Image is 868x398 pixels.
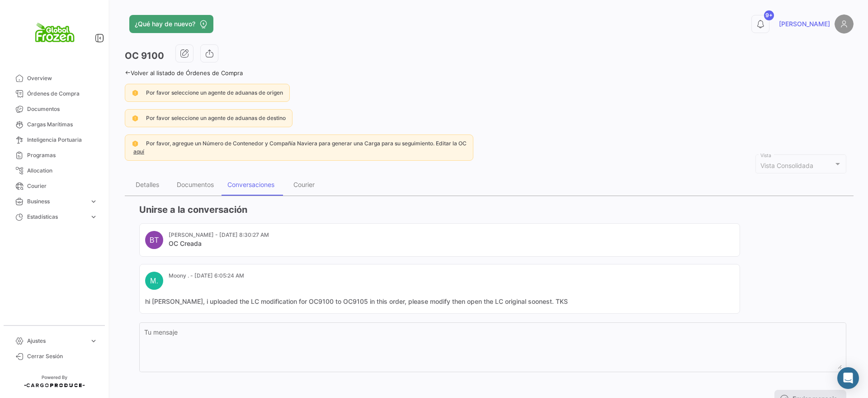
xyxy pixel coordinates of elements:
button: ¿Qué hay de nuevo? [129,15,213,33]
span: Cerrar Sesión [27,352,98,360]
h3: OC 9100 [125,49,164,62]
span: expand_more [90,197,98,206]
a: Programas [7,148,101,163]
a: Cargas Marítimas [7,117,101,132]
span: Allocation [27,167,98,175]
a: Documentos [7,101,101,117]
div: Courier [293,181,315,188]
span: Ajustes [27,337,86,345]
span: Vista Consolidada [760,162,813,169]
span: Por favor, agregue un Número de Contenedor y Compañía Naviera para generar una Carga para su segu... [146,140,467,147]
img: placeholder-user.png [835,14,854,34]
span: ¿Qué hay de nuevo? [135,19,195,29]
span: [PERSON_NAME] [779,19,830,29]
img: logo+global+frozen.png [32,11,77,56]
div: BT [145,231,163,249]
a: Volver al listado de Órdenes de Compra [125,69,243,77]
span: Por favor seleccione un agente de aduanas de origen [146,89,283,96]
span: Cargas Marítimas [27,120,98,129]
a: aquí [132,148,146,155]
mat-card-subtitle: Moony . - [DATE] 6:05:24 AM [169,272,244,280]
a: Courier [7,178,101,194]
span: expand_more [90,213,98,221]
span: Courier [27,182,98,190]
span: Documentos [27,105,98,113]
div: Abrir Intercom Messenger [837,367,859,389]
a: Inteligencia Portuaria [7,132,101,148]
span: Business [27,197,86,206]
a: Overview [7,71,101,86]
a: Órdenes de Compra [7,86,101,101]
a: Allocation [7,163,101,178]
mat-card-subtitle: [PERSON_NAME] - [DATE] 8:30:27 AM [169,231,269,239]
h3: Unirse a la conversación [139,203,846,216]
span: Órdenes de Compra [27,90,98,98]
mat-card-title: OC Creada [169,239,269,248]
span: Por favor seleccione un agente de aduanas de destino [146,115,286,121]
span: Estadísticas [27,213,86,221]
div: Conversaciones [227,181,274,188]
mat-card-content: hi [PERSON_NAME], i uploaded the LC modification for OC9100 to OC9105 in this order, please modif... [145,297,734,306]
div: Detalles [136,181,159,188]
span: Overview [27,74,98,82]
div: Documentos [177,181,214,188]
div: M. [145,272,163,290]
span: expand_more [90,337,98,345]
span: Programas [27,151,98,159]
span: Inteligencia Portuaria [27,136,98,144]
